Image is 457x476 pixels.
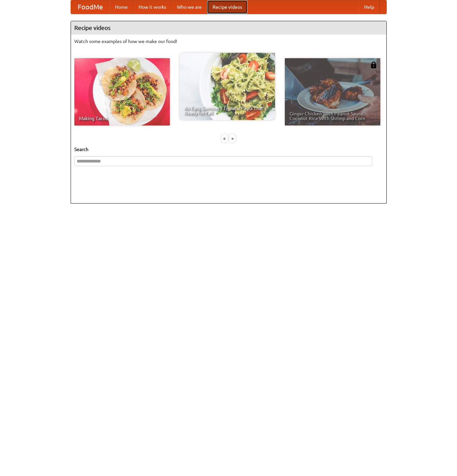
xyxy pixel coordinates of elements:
a: An Easy, Summery Tomato Pasta That's Ready for Fall [180,53,275,120]
a: Home [110,0,133,14]
a: How it works [133,0,172,14]
p: Watch some examples of how we make our food! [74,38,383,45]
a: Recipe videos [207,0,247,14]
span: An Easy, Summery Tomato Pasta That's Ready for Fall [184,106,270,115]
img: 483408.png [370,62,377,68]
span: Making Tacos [79,116,165,121]
a: Who we are [172,0,207,14]
a: Help [359,0,380,14]
a: Making Tacos [74,58,170,125]
a: FoodMe [71,0,110,14]
div: » [229,134,235,143]
h5: Search [74,146,383,153]
h4: Recipe videos [71,21,386,35]
div: « [222,134,228,143]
